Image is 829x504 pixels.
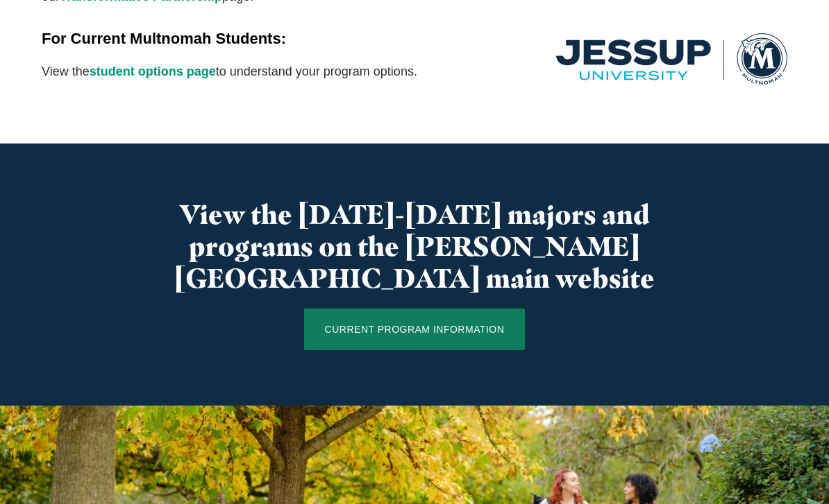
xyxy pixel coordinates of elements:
[556,33,787,85] img: Multnomah Campus of Jessup University
[170,199,659,295] h3: View the [DATE]-[DATE] majors and programs on the [PERSON_NAME][GEOGRAPHIC_DATA] main website
[42,60,530,82] p: View the to understand your program options.
[304,309,526,350] a: CURRENT PROGRAM INFORMATION
[90,64,216,78] a: student options page
[42,28,530,49] h5: For Current Multnomah Students:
